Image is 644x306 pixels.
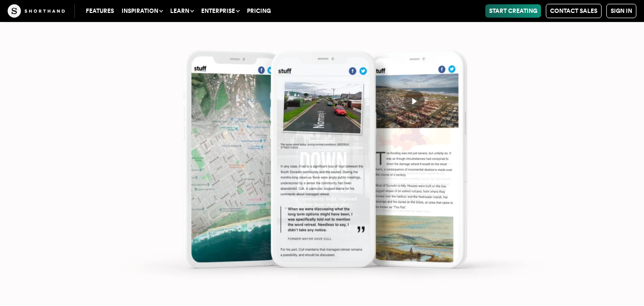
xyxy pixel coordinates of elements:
a: Pricing [243,4,275,18]
a: Start Creating [485,4,541,18]
button: Enterprise [197,4,243,18]
a: Features [82,4,118,18]
a: Sign in [606,4,636,18]
button: Learn [166,4,197,18]
a: Contact Sales [546,4,602,18]
img: The Craft [8,4,65,18]
button: Inspiration [118,4,166,18]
